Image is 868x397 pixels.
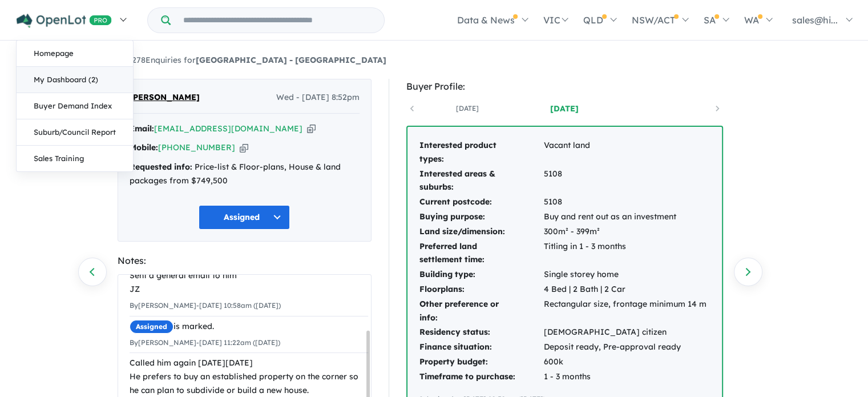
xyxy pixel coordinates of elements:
[419,138,543,167] td: Interested product types:
[158,142,235,153] a: [PHONE_NUMBER]
[543,340,707,355] td: Deposit ready, Pre-approval ready
[543,138,707,167] td: Vacant land
[419,224,543,239] td: Land size/dimension:
[130,320,368,334] div: is marked.
[154,123,302,134] a: [EMAIL_ADDRESS][DOMAIN_NAME]
[419,370,543,384] td: Timeframe to purchase:
[543,195,707,210] td: 5108
[17,119,133,146] a: Suburb/Council Report
[419,325,543,340] td: Residency status:
[199,205,290,230] button: Assigned
[17,41,133,67] a: Homepage
[118,55,386,65] a: 278Enquiries for[GEOGRAPHIC_DATA] - [GEOGRAPHIC_DATA]
[543,370,707,384] td: 1 - 3 months
[543,297,707,326] td: Rectangular size, frontage minimum 14 m
[419,239,543,268] td: Preferred land settlement time:
[196,55,386,65] strong: [GEOGRAPHIC_DATA] - [GEOGRAPHIC_DATA]
[173,8,382,33] input: Try estate name, suburb, builder or developer
[130,162,192,172] strong: Requested info:
[17,67,133,93] a: My Dashboard (2)
[419,103,516,114] a: [DATE]
[543,239,707,268] td: Titling in 1 - 3 months
[419,340,543,355] td: Finance situation:
[17,146,133,171] a: Sales Training
[419,355,543,370] td: Property budget:
[419,210,543,224] td: Buying purpose:
[419,297,543,326] td: Other preference or info:
[130,338,280,347] small: By [PERSON_NAME] - [DATE] 11:22am ([DATE])
[130,123,154,134] strong: Email:
[130,301,281,310] small: By [PERSON_NAME] - [DATE] 10:58am ([DATE])
[543,325,707,340] td: [DEMOGRAPHIC_DATA] citizen
[17,93,133,119] a: Buyer Demand Index
[543,210,707,224] td: Buy and rent out as an investment
[419,195,543,210] td: Current postcode:
[307,123,316,135] button: Copy
[543,282,707,297] td: 4 Bed | 2 Bath | 2 Car
[792,14,838,26] span: sales@hi...
[130,91,200,105] span: [PERSON_NAME]
[240,142,248,154] button: Copy
[516,103,613,114] a: [DATE]
[17,14,112,28] img: Openlot PRO Logo White
[543,224,707,239] td: 300m² - 399m²
[276,91,360,105] span: Wed - [DATE] 8:52pm
[118,253,372,268] div: Notes:
[543,355,707,370] td: 600k
[130,142,158,153] strong: Mobile:
[543,167,707,195] td: 5108
[118,54,751,67] nav: breadcrumb
[406,79,723,94] div: Buyer Profile:
[543,267,707,282] td: Single storey home
[130,320,173,334] span: Assigned
[419,282,543,297] td: Floorplans:
[419,167,543,195] td: Interested areas & suburbs:
[130,161,360,188] div: Price-list & Floor-plans, House & land packages from $749,500
[419,267,543,282] td: Building type:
